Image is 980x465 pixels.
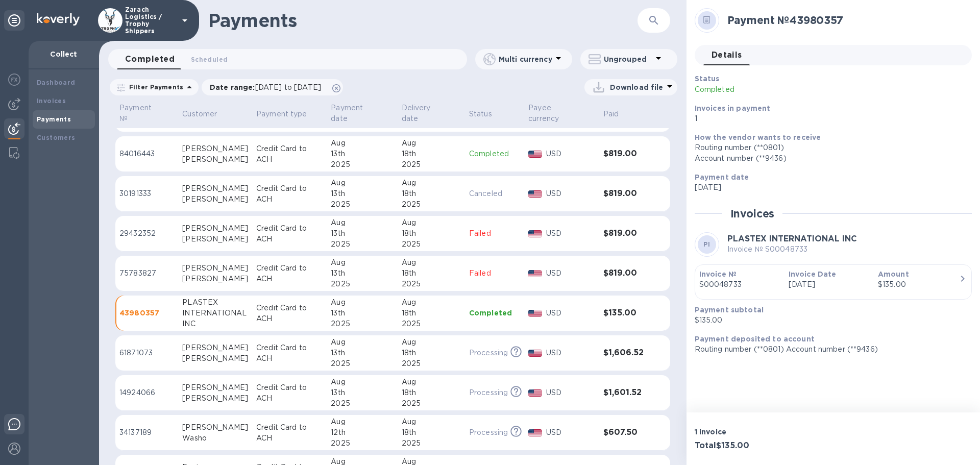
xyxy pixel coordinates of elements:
div: 2025 [402,159,461,170]
b: Payment deposited to account [695,335,815,343]
div: Aug [402,138,461,149]
img: Logo [37,13,80,26]
div: [PERSON_NAME] [182,263,248,274]
button: Invoice №S00048733Invoice Date[DATE]Amount$135.00 [695,264,972,300]
p: Invoice № S00048733 [727,244,857,255]
img: USD [528,310,542,317]
div: 12th [331,427,393,438]
h3: Total $135.00 [695,441,829,451]
p: USD [546,427,595,438]
img: USD [528,429,542,436]
p: Payment № [119,103,161,124]
p: 75783827 [119,268,174,279]
p: [DATE] [695,182,964,193]
span: Payment № [119,103,174,124]
h3: $819.00 [603,149,650,159]
b: Payment date [695,173,749,181]
span: [DATE] to [DATE] [255,83,321,91]
p: Credit Card to ACH [256,183,323,205]
div: Aug [331,217,393,228]
div: Routing number (**0801) [695,142,964,153]
p: Processing [469,348,508,358]
span: Payment type [256,109,321,119]
img: USD [528,151,542,158]
div: [PERSON_NAME] [182,154,248,165]
p: Credit Card to ACH [256,382,323,404]
b: Amount [878,270,909,278]
div: 2025 [331,279,393,289]
b: Status [695,75,720,83]
p: USD [546,228,595,239]
div: 13th [331,228,393,239]
div: Aug [402,178,461,188]
h3: $819.00 [603,268,650,278]
p: Payment date [331,103,380,124]
div: 2025 [402,279,461,289]
div: [PERSON_NAME] [182,274,248,284]
p: 34137189 [119,427,174,438]
div: Unpin categories [4,10,24,31]
p: 14924066 [119,387,174,398]
p: USD [546,149,595,159]
div: Aug [402,417,461,427]
div: 2025 [402,199,461,210]
div: Aug [402,297,461,308]
div: 2025 [402,239,461,250]
p: USD [546,268,595,279]
div: Washo [182,433,248,444]
div: Aug [402,217,461,228]
div: Aug [331,297,393,308]
div: PLASTEX [182,297,248,308]
div: 2025 [402,319,461,329]
div: [PERSON_NAME] [182,183,248,194]
h3: $607.50 [603,428,650,437]
div: 2025 [402,398,461,409]
h2: Payment № 43980357 [727,14,964,27]
span: Scheduled [191,54,228,65]
p: USD [546,308,595,319]
b: Customers [37,134,76,141]
div: 13th [331,188,393,199]
div: 18th [402,348,461,358]
p: 1 [695,113,964,124]
p: Delivery date [402,103,448,124]
div: 13th [331,387,393,398]
p: Credit Card to ACH [256,342,323,364]
div: 13th [331,348,393,358]
div: Aug [331,337,393,348]
p: Filter Payments [125,83,183,91]
p: Payment type [256,109,307,119]
p: Download file [610,82,664,92]
b: How the vendor wants to receive [695,133,821,141]
p: 84016443 [119,149,174,159]
div: 2025 [331,358,393,369]
div: 2025 [402,358,461,369]
div: Aug [331,377,393,387]
p: 43980357 [119,308,174,318]
img: USD [528,230,542,237]
div: 18th [402,268,461,279]
b: PI [703,240,710,248]
p: $135.00 [695,315,964,326]
div: 2025 [402,438,461,449]
h2: Invoices [730,207,775,220]
p: Completed [695,84,874,95]
p: Date range : [210,82,326,92]
p: Completed [469,149,520,159]
div: INC [182,319,248,329]
b: PLASTEX INTERNATIONAL INC [727,234,857,243]
div: Aug [331,257,393,268]
p: 29432352 [119,228,174,239]
h3: $819.00 [603,229,650,238]
div: 18th [402,188,461,199]
div: 2025 [331,319,393,329]
p: Ungrouped [604,54,652,64]
p: Credit Card to ACH [256,303,323,324]
div: [PERSON_NAME] [182,223,248,234]
p: 1 invoice [695,427,829,437]
div: Aug [402,377,461,387]
div: 13th [331,308,393,319]
img: USD [528,350,542,357]
div: 2025 [331,398,393,409]
b: Invoices in payment [695,104,771,112]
